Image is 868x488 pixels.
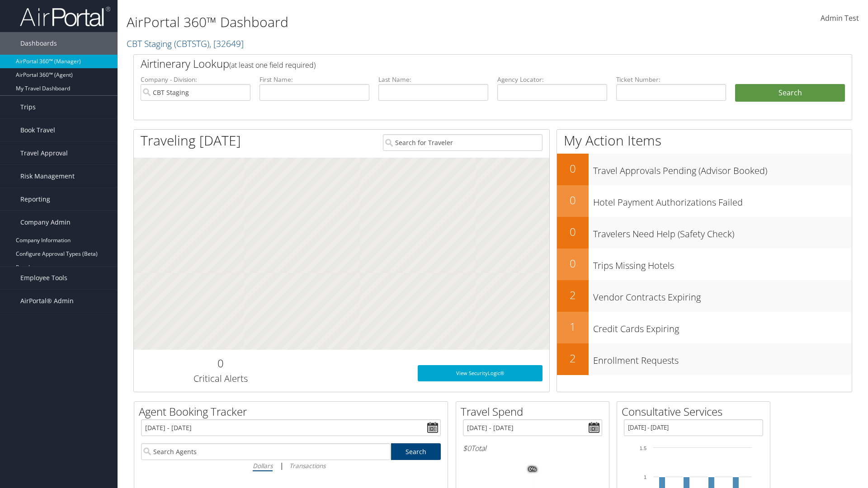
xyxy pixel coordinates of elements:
span: (at least one field required) [229,60,316,70]
tspan: 1.5 [640,446,646,451]
a: View SecurityLogic® [418,365,542,381]
a: 0Hotel Payment Authorizations Failed [557,185,852,217]
label: First Name: [259,75,369,84]
a: CBT Staging [127,38,244,50]
h2: Consultative Services [622,404,770,419]
h2: 0 [557,161,589,176]
h1: AirPortal 360™ Dashboard [127,13,615,32]
button: Search [735,84,845,102]
h3: Travelers Need Help (Safety Check) [593,223,852,240]
i: Transactions [289,461,325,470]
div: | [141,460,441,471]
span: , [ 32649 ] [209,38,244,50]
span: ( CBTSTG ) [174,38,209,50]
h3: Travel Approvals Pending (Advisor Booked) [593,160,852,177]
span: Dashboards [20,32,57,55]
h3: Enrollment Requests [593,350,852,367]
h2: 0 [557,256,589,271]
h3: Vendor Contracts Expiring [593,286,852,304]
h2: 2 [557,287,589,303]
span: AirPortal® Admin [20,290,74,312]
h2: Agent Booking Tracker [139,404,448,419]
span: Book Travel [20,119,55,141]
label: Company - Division: [141,75,250,84]
a: 1Credit Cards Expiring [557,312,852,343]
tspan: 1 [644,474,646,480]
h3: Credit Cards Expiring [593,318,852,335]
h1: My Action Items [557,131,852,150]
input: Search Agents [141,443,391,460]
span: Employee Tools [20,267,67,289]
label: Last Name: [378,75,488,84]
h2: 0 [557,224,589,239]
input: Search for Traveler [383,134,542,151]
span: Company Admin [20,211,71,234]
a: 2Vendor Contracts Expiring [557,280,852,312]
span: $0 [463,443,471,453]
h2: 0 [557,192,589,208]
h2: 2 [557,351,589,366]
label: Agency Locator: [497,75,607,84]
a: 2Enrollment Requests [557,343,852,375]
a: Search [391,443,441,460]
a: 0Trips Missing Hotels [557,249,852,280]
span: Travel Approval [20,142,68,164]
img: airportal-logo.png [20,6,110,27]
a: 0Travelers Need Help (Safety Check) [557,217,852,249]
h3: Trips Missing Hotels [593,255,852,272]
span: Admin Test [821,13,859,23]
h6: Total [463,443,602,453]
h1: Traveling [DATE] [141,131,241,150]
h2: Airtinerary Lookup [141,56,785,71]
a: 0Travel Approvals Pending (Advisor Booked) [557,154,852,185]
span: Reporting [20,188,50,211]
h3: Hotel Payment Authorizations Failed [593,192,852,209]
span: Trips [20,96,36,118]
a: Admin Test [821,5,859,33]
h2: 0 [141,356,300,371]
i: Dollars [253,461,273,470]
h2: 1 [557,319,589,334]
h3: Critical Alerts [141,372,300,385]
label: Ticket Number: [616,75,726,84]
h2: Travel Spend [461,404,609,419]
span: Risk Management [20,165,75,188]
tspan: 0% [529,467,536,472]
